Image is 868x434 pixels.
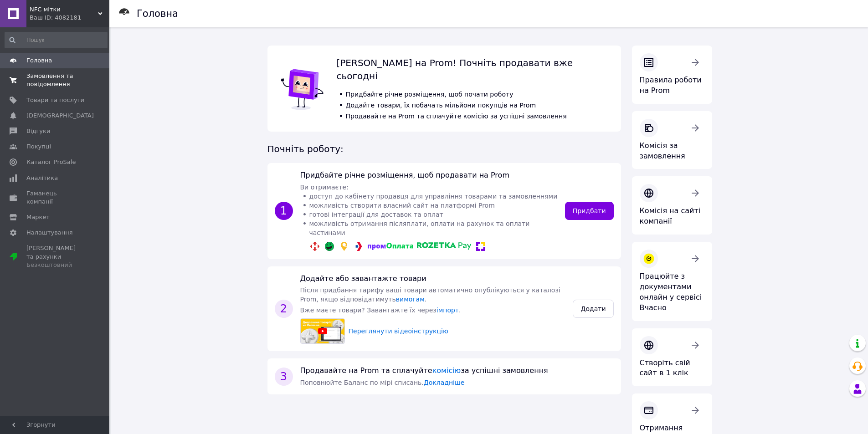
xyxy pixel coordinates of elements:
span: Каталог ProSale [26,158,76,166]
span: Ви отримаєте: [300,184,349,191]
span: Товари та послуги [26,96,84,104]
span: [PERSON_NAME] на Prom! Почніть продавати вже сьогодні [337,57,573,82]
a: Працюйте з документами онлайн у сервісі Вчасно [632,242,712,321]
span: Комісія на сайті компанії [640,206,701,225]
div: Безкоштовний [26,261,84,269]
span: [DEMOGRAPHIC_DATA] [26,112,94,120]
span: Гаманець компанії [26,189,84,206]
span: Правила роботи на Prom [640,76,702,95]
span: Створіть свій сайт в 1 клік [640,358,690,378]
a: комісію [432,366,461,375]
a: вимогам [396,296,425,303]
h1: Головна [137,8,178,19]
a: Придбати [565,202,614,220]
span: 3 [275,368,293,386]
span: Працюйте з документами онлайн у сервісі Вчасно [640,272,702,312]
span: можливість створити власний сайт на платформі Prom [309,202,495,209]
span: Відгуки [26,127,50,135]
span: Додайте товари, їх побачать мільйони покупців на Prom [346,102,536,109]
span: Головна [26,56,52,65]
span: Вже маєте товари? Завантажте їх через . [300,306,461,314]
span: Продавайте на Prom та сплачуйте комісію за успішні замовлення [346,112,567,120]
span: Поповнюйте Баланс по мірі списань. [300,379,465,386]
span: Продавайте на Prom та сплачуйте за успішні замовлення [300,366,548,375]
a: Комісія на сайті компанії [632,176,712,235]
input: Пошук [5,32,108,48]
span: Почніть роботу: [267,143,344,154]
span: [PERSON_NAME] та рахунки [26,244,84,269]
a: Комісія за замовлення [632,111,712,169]
div: Ваш ID: 4082181 [30,14,109,22]
span: Налаштування [26,229,73,237]
span: Аналітика [26,174,58,182]
span: Додайте або завантажте товари [300,274,426,283]
a: імпорт [437,306,459,314]
a: Докладніше [424,379,465,386]
span: Покупці [26,143,51,151]
a: Додати [573,300,613,318]
span: NFC мітки [30,5,98,14]
span: Маркет [26,213,50,221]
span: Замовлення та повідомлення [26,72,84,88]
span: готові інтеграції для доставок та оплат [309,211,443,218]
span: 1 [275,202,293,220]
img: video preview [300,318,345,344]
span: Після придбання тарифу ваші товари автоматично опублікуються у каталозі Prom, якщо відповідатимуть . [300,286,560,303]
span: Комісія за замовлення [640,141,685,160]
span: 2 [275,300,293,318]
span: Придбайте річне розміщення, щоб почати роботу [346,91,514,98]
a: video previewПереглянути відеоінструкцію [300,317,566,346]
span: можливість отримання післяплати, оплати на рахунок та оплати частинами [309,220,530,236]
a: Створіть свій сайт в 1 клік [632,328,712,387]
span: Переглянути відеоінструкцію [349,327,448,335]
span: доступ до кабінету продавця для управління товарами та замовленнями [309,193,558,200]
span: Придбайте річне розміщення, щоб продавати на Prom [300,171,509,179]
a: Правила роботи на Prom [632,46,712,104]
